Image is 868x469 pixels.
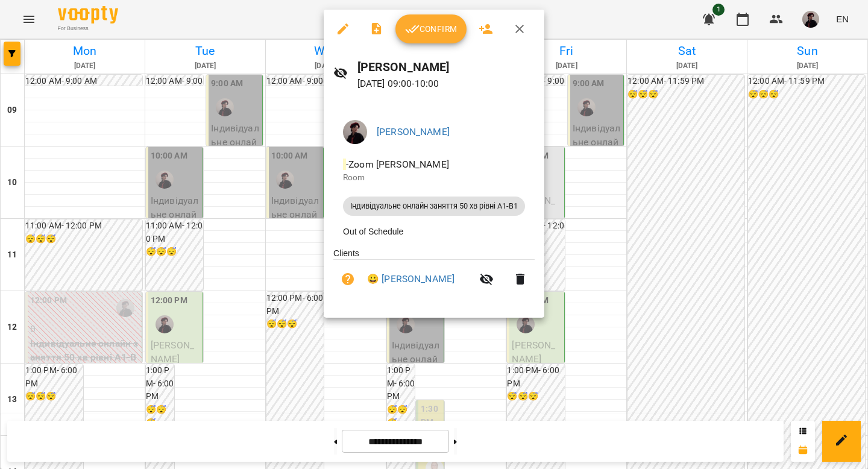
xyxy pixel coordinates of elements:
[343,120,367,144] img: 7d603b6c0277b58a862e2388d03b3a1c.jpg
[367,272,454,286] a: 😀 [PERSON_NAME]
[333,221,535,242] li: Out of Schedule
[343,201,525,212] span: Індивідуальне онлайн заняття 50 хв рівні А1-В1
[333,247,535,303] ul: Clients
[405,22,457,36] span: Confirm
[395,14,467,43] button: Confirm
[377,126,450,137] a: [PERSON_NAME]
[333,265,362,294] button: Unpaid. Bill the attendance?
[343,159,451,170] span: - Zoom [PERSON_NAME]
[343,172,525,184] p: Room
[357,58,535,77] h6: [PERSON_NAME]
[357,77,535,91] p: [DATE] 09:00 - 10:00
